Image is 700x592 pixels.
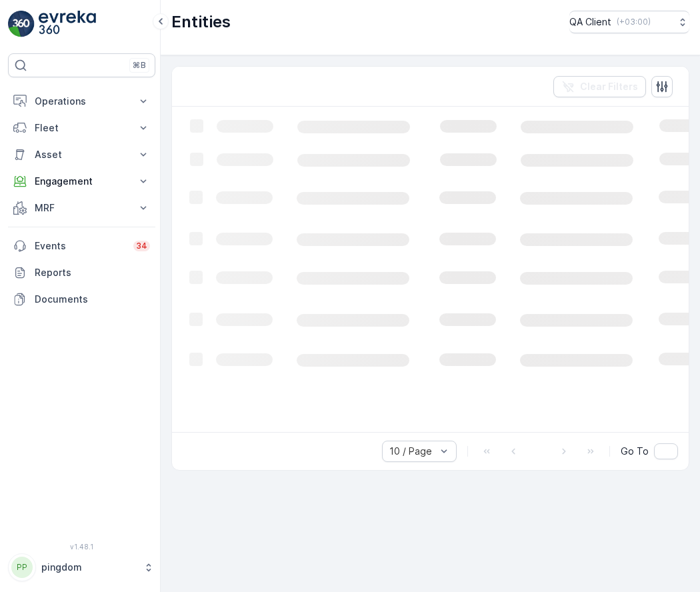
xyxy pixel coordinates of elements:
p: Clear Filters [580,80,638,93]
p: Fleet [35,121,129,135]
p: ⌘B [133,60,146,71]
p: ( +03:00 ) [617,17,651,27]
p: Events [35,239,125,253]
button: Fleet [8,115,155,141]
span: Go To [621,445,649,458]
p: pingdom [41,561,137,574]
button: Clear Filters [553,76,646,97]
button: MRF [8,195,155,221]
a: Events34 [8,233,155,259]
p: Operations [35,95,129,108]
button: PPpingdom [8,553,155,581]
p: Engagement [35,175,129,188]
p: QA Client [569,15,611,29]
p: Reports [35,266,150,279]
button: Operations [8,88,155,115]
button: Engagement [8,168,155,195]
button: QA Client(+03:00) [569,11,689,33]
p: 34 [136,241,147,251]
p: Documents [35,293,150,306]
a: Documents [8,286,155,313]
a: Reports [8,259,155,286]
button: Asset [8,141,155,168]
p: MRF [35,201,129,215]
img: logo [8,11,35,37]
span: v 1.48.1 [8,543,155,551]
p: Entities [171,11,231,33]
p: Asset [35,148,129,161]
div: PP [11,557,33,578]
img: logo_light-DOdMpM7g.png [39,11,96,37]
